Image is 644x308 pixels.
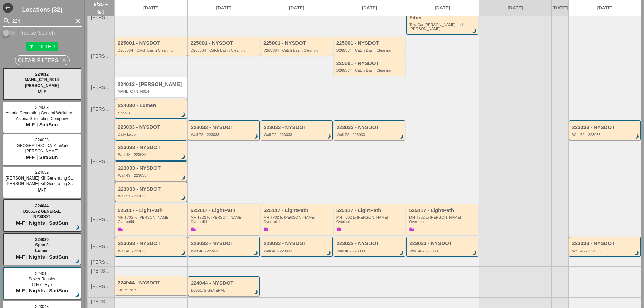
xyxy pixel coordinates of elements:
[252,133,260,140] i: brightness_3
[336,68,404,72] div: D265364 - Catch Basin Cleaning
[35,138,49,142] span: 224023
[180,111,187,119] i: brightness_3
[479,0,552,16] a: [DATE]
[180,153,187,161] i: brightness_3
[18,30,55,37] label: Precise Search
[35,170,49,175] span: 224032
[16,220,68,226] span: M-F | Nights | Sat/Sun
[118,132,185,136] div: Daily Labor
[91,284,111,289] span: [PERSON_NAME]
[16,254,68,260] span: M-F | Nights | Sat/Sun
[118,124,185,130] div: 223033 - NYSDOT
[91,268,111,274] span: [PERSON_NAME]
[118,152,185,157] div: Wall 48 - 223033
[118,280,185,286] div: 224044 - NYSDOT
[118,89,185,93] div: MANL_CTN_N014
[191,288,258,292] div: D265172 GENERAL
[115,0,187,16] a: [DATE]
[91,244,111,249] span: [PERSON_NAME]
[118,194,185,198] div: Wall 51 - 223033
[191,280,258,286] div: 224044 - NYSDOT
[398,249,405,257] i: brightness_3
[336,48,404,52] div: D265364 - Catch Basin Cleaning
[336,208,404,213] div: 525117 - LightPath
[325,249,333,257] i: brightness_3
[26,154,58,160] span: M-F | Sat/Sun
[16,116,68,121] span: Astoria Generating Company
[38,89,47,94] span: M-F
[25,149,59,153] span: [PERSON_NAME]
[263,227,269,232] i: note
[572,241,639,246] div: 223033 - NYSDOT
[35,243,48,247] span: Span 3
[16,288,68,293] span: M-F | Nights | Sat/Sun
[91,0,111,16] span: 8/25 – 9/1
[35,237,49,242] span: 224030
[264,249,331,253] div: Wall 46 - 223033
[333,0,406,16] a: [DATE]
[569,0,641,16] a: [DATE]
[252,249,260,257] i: brightness_3
[264,125,331,131] div: 223033 - NYSDOT
[35,271,49,276] span: 224015
[91,106,111,112] span: [PERSON_NAME]
[191,40,258,46] div: 225001 - NYSDOT
[3,29,82,37] div: Enable Precise search to match search terms exactly.
[118,145,185,150] div: 223033 - NYSDOT
[336,61,404,66] div: 225001 - NYSDOT
[118,227,123,232] i: note
[180,194,187,202] i: brightness_3
[118,208,185,213] div: 525117 - LightPath
[25,83,59,88] span: [PERSON_NAME]
[74,17,82,25] i: clear
[263,40,331,46] div: 225001 - NYSDOT
[3,17,11,25] i: search
[188,0,260,16] a: [DATE]
[6,181,80,186] span: [PERSON_NAME] Kill Generating Station
[191,249,258,253] div: Wall 46 - 223033
[35,204,49,208] span: 224044
[337,133,404,137] div: Wall 72 - 223033
[33,214,50,219] span: NYSDOT
[180,174,187,181] i: brightness_3
[263,215,331,224] div: MH T702 to Boldyn MH Overbuild
[29,44,34,49] i: filter_alt
[409,241,476,246] div: 223033 - NYSDOT
[264,133,331,137] div: Wall 72 - 223033
[29,277,55,281] span: Sewer Repairs
[191,215,258,224] div: MH T702 to Boldyn MH Overbuild
[91,260,111,265] span: [PERSON_NAME]
[336,40,404,46] div: 225001 - NYSDOT
[91,159,111,164] span: [PERSON_NAME]
[38,187,47,193] span: M-F
[118,241,185,246] div: 223033 - NYSDOT
[74,224,81,231] i: brightness_3
[572,249,639,253] div: Wall 46 - 223033
[191,227,196,232] i: note
[6,176,80,181] span: [PERSON_NAME] Kill Generating Station
[252,289,260,296] i: brightness_3
[260,0,333,16] a: [DATE]
[35,72,49,77] span: 224012
[337,125,404,131] div: 223033 - NYSDOT
[118,40,185,46] div: 225001 - NYSDOT
[191,208,258,213] div: 525117 - LightPath
[118,81,185,87] div: 224012 - [PERSON_NAME]
[15,55,70,65] button: Clear Filters
[61,57,67,63] i: close
[118,249,185,253] div: Wall 46 - 223033
[552,0,568,16] a: [DATE]
[191,241,258,246] div: 223033 - NYSDOT
[118,111,185,115] div: Span 3
[572,133,639,137] div: Wall 72 - 223033
[25,77,59,82] span: MANL_CTN_N014
[29,43,55,51] div: Filter
[409,249,476,253] div: Wall 46 - 223033
[336,227,342,232] i: note
[118,48,185,52] div: D265364 - Catch Basin Cleaning
[26,42,58,51] button: Filter
[3,3,13,13] i: west
[118,288,185,292] div: Structure 7
[633,133,641,140] i: brightness_3
[118,186,185,192] div: 223033 - NYSDOT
